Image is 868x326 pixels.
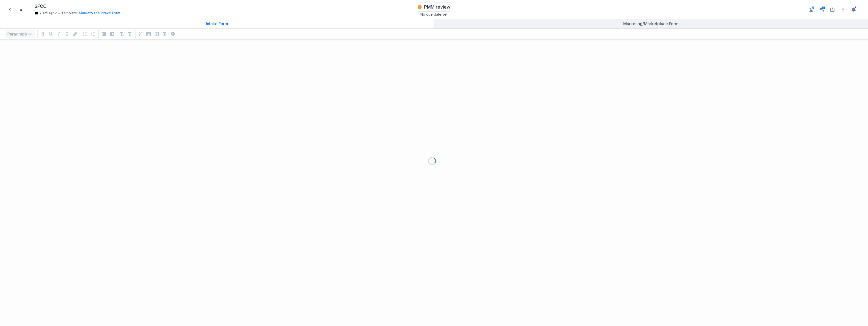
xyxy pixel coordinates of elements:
button: PMM review [417,3,451,12]
a: Marketing/Marketplace Form [434,19,868,28]
button: Marketplace Intake Form [79,11,120,16]
button: Toggle Item List [16,6,24,14]
span: • [58,11,60,16]
div: PMM reviewNo due date set [353,3,515,16]
h1: SFCC [35,4,46,9]
a: 2025 Q2.2 [35,11,57,16]
span: 2 [811,6,815,10]
a: Back [6,5,14,14]
button: Enable the commenting sidebar [818,6,826,14]
div: Marketplace Intake Form [78,11,120,16]
span: No due date set [420,12,447,16]
a: Intake Form [0,19,434,28]
div: Template: [35,11,288,16]
button: Enable the assignees sidebar [807,6,815,14]
div: Intake Form [2,21,432,26]
a: Setup guide [828,6,836,14]
div: Paragraph [4,29,36,39]
span: 1 [822,6,825,10]
div: Marketing/Marketplace Form [436,21,866,26]
button: Toggle the notification sidebar [850,6,858,14]
h3: PMM review [424,4,450,10]
button: No due date set [420,12,447,17]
